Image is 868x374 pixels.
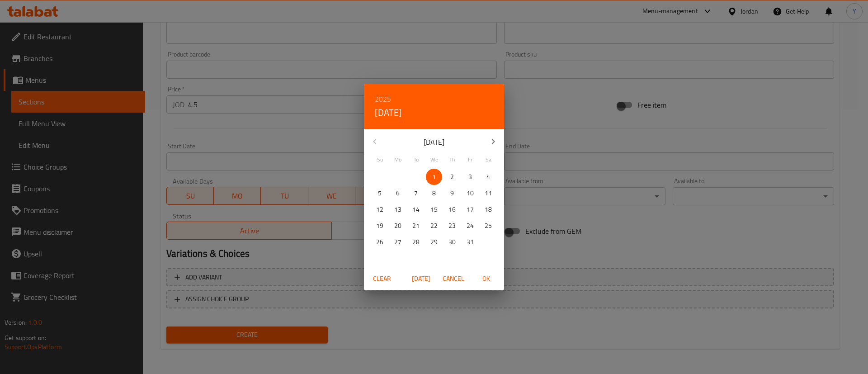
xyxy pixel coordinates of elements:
p: 31 [467,237,474,248]
button: 29 [426,234,442,250]
p: 30 [448,237,456,248]
p: 7 [414,188,418,199]
button: 18 [480,201,496,218]
span: [DATE] [410,273,432,284]
button: 5 [372,185,388,201]
p: 4 [486,171,490,183]
p: 6 [396,188,400,199]
p: 2 [450,171,454,183]
button: OK [472,270,500,287]
span: Sa [480,156,496,164]
span: Clear [371,273,393,284]
button: 25 [480,218,496,234]
p: 12 [376,204,383,215]
p: 23 [448,220,456,232]
p: 10 [467,188,474,199]
p: 19 [376,220,383,232]
p: 26 [376,237,383,248]
button: 4 [480,169,496,185]
button: 10 [462,185,478,201]
p: 18 [485,204,492,215]
p: 11 [485,188,492,199]
button: 19 [372,218,388,234]
p: 24 [467,220,474,232]
button: 17 [462,201,478,218]
button: 21 [408,218,424,234]
span: Th [444,156,460,164]
button: 27 [390,234,406,250]
p: 29 [430,237,438,248]
p: 21 [412,220,420,232]
button: [DATE] [375,105,402,120]
p: 9 [450,188,454,199]
p: 20 [394,220,401,232]
p: 5 [378,188,382,199]
button: 7 [408,185,424,201]
button: 16 [444,201,460,218]
button: 2 [444,169,460,185]
button: Cancel [439,270,468,287]
p: 3 [468,171,472,183]
button: 13 [390,201,406,218]
p: 1 [432,171,436,183]
p: 14 [412,204,420,215]
button: 8 [426,185,442,201]
p: 25 [485,220,492,232]
button: 30 [444,234,460,250]
button: 24 [462,218,478,234]
p: 16 [448,204,456,215]
button: 23 [444,218,460,234]
p: 28 [412,237,420,248]
button: [DATE] [406,270,435,287]
button: 11 [480,185,496,201]
span: We [426,156,442,164]
button: 26 [372,234,388,250]
span: Su [372,156,388,164]
p: 22 [430,220,438,232]
button: 3 [462,169,478,185]
button: 12 [372,201,388,218]
button: 28 [408,234,424,250]
p: 13 [394,204,401,215]
p: 27 [394,237,401,248]
span: OK [475,273,497,284]
span: Tu [408,156,424,164]
p: 17 [467,204,474,215]
button: 14 [408,201,424,218]
button: Clear [368,270,396,287]
p: 8 [432,188,436,199]
span: Fr [462,156,478,164]
button: 6 [390,185,406,201]
button: 1 [426,169,442,185]
p: [DATE] [386,137,482,147]
button: 20 [390,218,406,234]
button: 2025 [375,93,391,105]
span: Mo [390,156,406,164]
button: 9 [444,185,460,201]
span: Cancel [443,273,464,284]
button: 22 [426,218,442,234]
button: 15 [426,201,442,218]
button: 31 [462,234,478,250]
p: 15 [430,204,438,215]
